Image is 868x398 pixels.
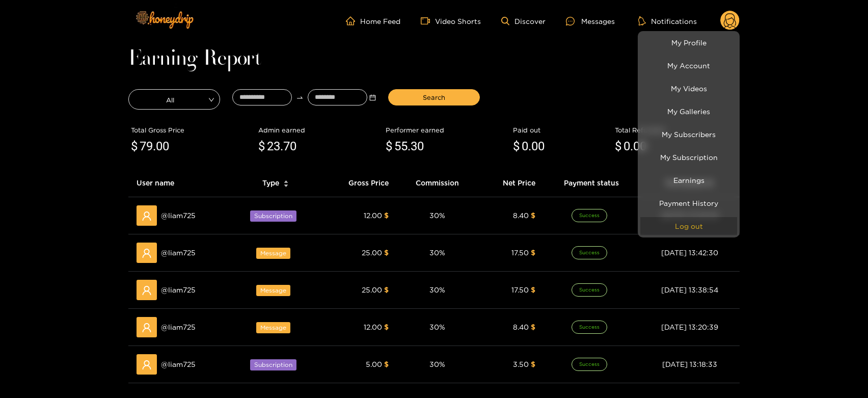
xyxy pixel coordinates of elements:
a: Earnings [640,171,737,189]
a: Payment History [640,194,737,212]
a: My Subscribers [640,125,737,143]
a: My Profile [640,34,737,51]
a: My Account [640,57,737,74]
a: My Galleries [640,102,737,120]
a: My Subscription [640,148,737,166]
a: My Videos [640,79,737,97]
button: Log out [640,217,737,235]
